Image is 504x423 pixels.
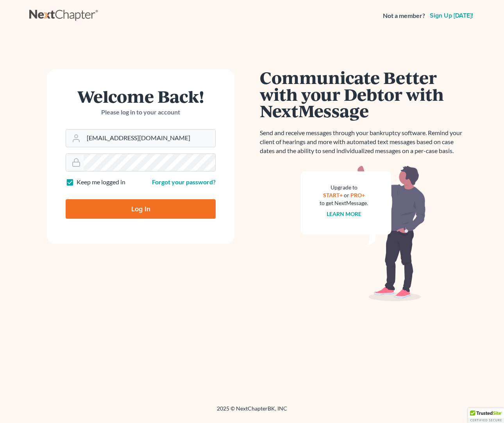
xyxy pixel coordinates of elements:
a: START+ [323,192,343,198]
h1: Welcome Back! [66,88,216,105]
div: TrustedSite Certified [468,408,504,423]
strong: Not a member? [383,11,425,20]
div: Upgrade to [320,184,368,191]
a: Learn more [327,211,361,217]
label: Keep me logged in [77,178,125,187]
h1: Communicate Better with your Debtor with NextMessage [260,69,467,119]
div: 2025 © NextChapterBK, INC [29,405,475,419]
span: or [344,192,349,198]
div: to get NextMessage. [320,199,368,207]
a: PRO+ [350,192,365,198]
input: Log In [66,199,216,219]
a: Forgot your password? [152,178,216,186]
a: Sign up [DATE]! [428,12,475,19]
p: Please log in to your account [66,108,216,117]
img: nextmessage_bg-59042aed3d76b12b5cd301f8e5b87938c9018125f34e5fa2b7a6b67550977c72.svg [301,165,426,302]
input: Email Address [84,130,215,147]
p: Send and receive messages through your bankruptcy software. Remind your client of hearings and mo... [260,129,467,155]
